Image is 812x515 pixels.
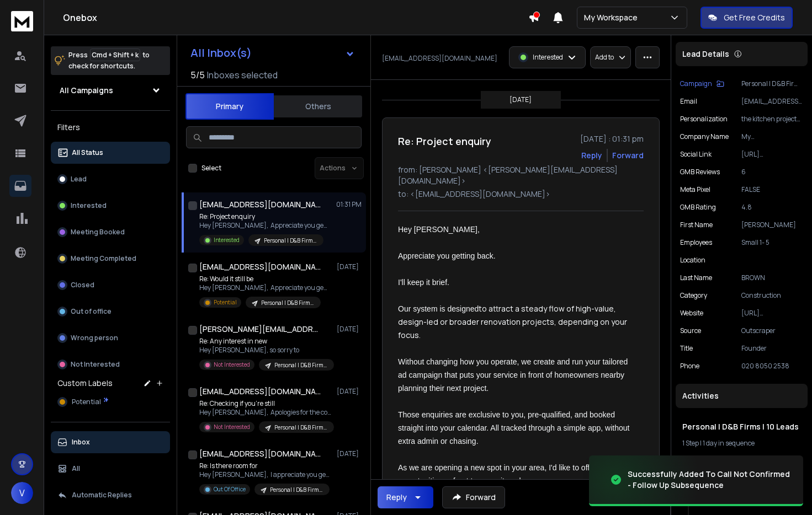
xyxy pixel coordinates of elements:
button: Primary [185,93,274,120]
p: Re: Is there room for [199,462,332,470]
button: Campaign [680,79,724,88]
h1: All Campaigns [60,85,113,96]
button: Out of office [51,301,170,323]
p: [DATE] : 01:31 pm [580,133,644,144]
p: 6 [741,168,803,176]
h3: Filters [51,120,170,135]
p: Not Interested [71,360,120,369]
p: [PERSON_NAME] [741,221,803,229]
p: Campaign [680,79,712,88]
h1: [EMAIL_ADDRESS][DOMAIN_NAME] [199,386,321,397]
button: Meeting Completed [51,248,170,270]
button: Not Interested [51,353,170,375]
p: Not Interested [214,423,250,431]
p: Personalization [680,115,728,124]
p: Personal | D&B Firms | 10 Leads [264,237,317,245]
p: 4.8 [741,203,803,212]
div: Successfully Added To Call Not Confirmed - Follow Up Subsequence [628,469,790,491]
span: 1 day in sequence [703,438,755,448]
h1: Onebox [63,11,528,24]
span: Those enquiries are exclusive to you, pre-qualified, and booked straight into your calendar. All ... [398,410,631,446]
button: Wrong person [51,327,170,349]
span: Without changing how you operate, we create and run your tailored ad campaign that puts your serv... [398,357,630,393]
button: Reply [581,150,602,161]
p: Out Of Office [214,485,246,493]
p: Outscraper [741,326,803,335]
button: Closed [51,274,170,296]
p: Founder [741,344,803,353]
p: Source [680,326,701,335]
div: Activities [676,384,808,408]
p: [EMAIL_ADDRESS][DOMAIN_NAME] [382,54,497,63]
p: All [72,464,80,473]
p: [URL][DOMAIN_NAME] [741,309,803,318]
button: All Campaigns [51,79,170,101]
p: Meeting Booked [71,228,125,237]
p: [DATE] [337,449,362,458]
p: title [680,344,693,353]
p: Not Interested [214,361,250,369]
p: [DATE] [510,95,532,104]
h1: Re: Project enquiry [398,133,491,149]
button: All Status [51,142,170,164]
p: Re: Project enquiry [199,212,332,221]
p: FALSE [741,185,803,194]
p: location [680,256,705,265]
button: Lead [51,168,170,190]
p: from: [PERSON_NAME] <[PERSON_NAME][EMAIL_ADDRESS][DOMAIN_NAME]> [398,164,644,186]
button: Automatic Replies [51,484,170,506]
button: Forward [442,486,505,508]
div: Reply [386,492,407,503]
p: Personal | D&B Firms | 10 Leads [261,299,314,307]
button: V [11,482,33,504]
p: Re: Any interest in new [199,337,332,346]
p: [DATE] [337,262,362,271]
button: All [51,458,170,480]
p: Hey [PERSON_NAME], Appreciate you getting back. I'll [199,221,332,230]
p: Personal | D&B Firms | 10 Leads [274,361,327,369]
button: Potential [51,391,170,413]
p: Inbox [72,438,90,447]
div: Forward [612,150,644,161]
p: All Status [72,148,103,157]
p: Meeting Completed [71,254,136,263]
p: Social Link [680,150,712,159]
img: image [589,447,699,513]
p: the kitchen project featuring the white cabinetry and the orangery roof style [741,115,803,124]
p: Out of office [71,307,112,316]
button: Reply [378,486,433,508]
h1: [EMAIL_ADDRESS][DOMAIN_NAME] [199,448,321,459]
button: Others [274,94,362,119]
p: Category [680,291,707,300]
button: Inbox [51,431,170,453]
p: Add to [595,53,614,62]
h1: [PERSON_NAME][EMAIL_ADDRESS][DOMAIN_NAME] [199,324,321,335]
button: Meeting Booked [51,221,170,243]
span: Cmd + Shift + k [90,49,140,61]
p: Hey [PERSON_NAME], Appreciate you getting back. Unfortunately, [199,283,332,292]
p: to: <[EMAIL_ADDRESS][DOMAIN_NAME]> [398,189,644,200]
span: I'll keep it brief. [398,278,449,287]
h3: Inboxes selected [207,68,278,82]
p: Interested [71,201,107,210]
p: Automatic Replies [72,491,132,500]
p: Email [680,97,697,106]
p: Re: Checking if you’re still [199,399,332,408]
p: My Workspace [584,12,642,23]
h1: Personal | D&B Firms | 10 Leads [682,421,801,432]
p: Lead [71,175,87,184]
button: All Inbox(s) [182,42,364,64]
p: Wrong person [71,334,118,342]
p: [DATE] [337,325,362,334]
p: Personal | D&B Firms | 10 Leads [270,486,323,494]
p: Interested [533,53,563,62]
span: 1 Step [682,438,699,448]
label: Select [201,164,221,173]
h1: [EMAIL_ADDRESS][DOMAIN_NAME] [199,261,321,272]
span: Potential [72,398,101,406]
span: Appreciate you getting back. [398,251,496,260]
p: 020 8050 2538 [741,362,803,371]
